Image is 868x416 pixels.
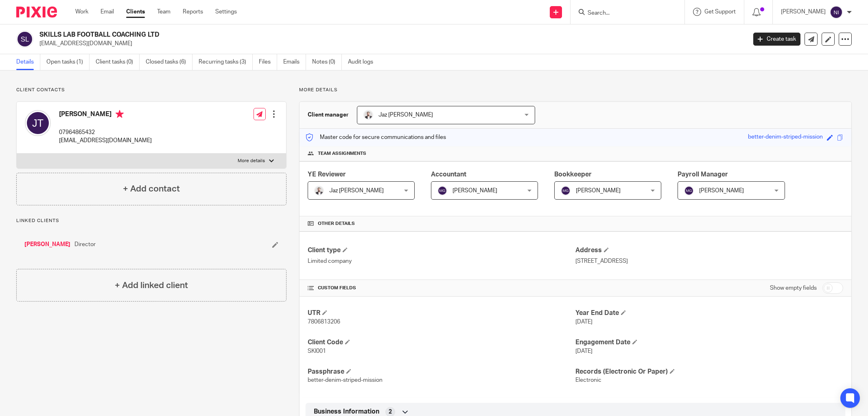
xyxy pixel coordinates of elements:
[59,136,152,145] p: [EMAIL_ADDRESS][DOMAIN_NAME]
[308,348,326,354] span: SKI001
[830,6,843,19] img: svg%3E
[39,31,601,39] h2: SKILLS LAB FOOTBALL COACHING LTD
[587,10,660,17] input: Search
[308,111,349,119] h3: Client manager
[308,338,575,347] h4: Client Code
[59,110,152,120] h4: [PERSON_NAME]
[308,319,340,325] span: 7806813206
[16,7,57,18] img: Pixie
[308,309,575,317] h4: UTR
[126,8,145,16] a: Clients
[308,368,575,376] h4: Passphrase
[575,319,593,325] span: [DATE]
[24,240,70,249] a: [PERSON_NAME]
[123,183,180,195] h4: + Add contact
[312,54,342,70] a: Notes (0)
[363,110,373,120] img: 48292-0008-compressed%20square.jpg
[308,285,575,291] h4: CUSTOM FIELDS
[299,87,852,93] p: More details
[576,188,621,194] span: [PERSON_NAME]
[314,186,324,196] img: 48292-0008-compressed%20square.jpg
[46,54,90,70] a: Open tasks (1)
[753,33,800,46] a: Create task
[575,257,843,265] p: [STREET_ADDRESS]
[748,133,823,142] div: better-denim-striped-mission
[183,8,203,16] a: Reports
[575,368,843,376] h4: Records (Electronic Or Paper)
[116,110,124,118] i: Primary
[575,309,843,317] h4: Year End Date
[16,87,286,93] p: Client contacts
[157,8,171,16] a: Team
[318,220,355,227] span: Other details
[101,8,114,16] a: Email
[561,186,571,196] img: svg%3E
[75,8,88,16] a: Work
[437,186,447,196] img: svg%3E
[146,54,192,70] a: Closed tasks (6)
[308,246,575,255] h4: Client type
[96,54,140,70] a: Client tasks (0)
[39,40,741,48] p: [EMAIL_ADDRESS][DOMAIN_NAME]
[199,54,253,70] a: Recurring tasks (3)
[238,158,265,164] p: More details
[308,377,383,383] span: better-denim-striped-mission
[704,9,736,15] span: Get Support
[16,54,40,70] a: Details
[554,171,592,178] span: Bookkeeper
[575,348,593,354] span: [DATE]
[25,110,51,136] img: svg%3E
[781,8,826,16] p: [PERSON_NAME]
[575,338,843,347] h4: Engagement Date
[575,246,843,255] h4: Address
[115,279,188,292] h4: + Add linked client
[59,128,152,136] p: 07964865432
[575,377,601,383] span: Electronic
[699,188,744,194] span: [PERSON_NAME]
[74,240,96,249] span: Director
[308,171,346,178] span: YE Reviewer
[770,284,817,292] label: Show empty fields
[314,407,379,416] span: Business Information
[318,150,366,157] span: Team assignments
[378,112,433,118] span: Jaz [PERSON_NAME]
[283,54,306,70] a: Emails
[215,8,237,16] a: Settings
[329,188,384,194] span: Jaz [PERSON_NAME]
[308,257,575,265] p: Limited company
[453,188,497,194] span: [PERSON_NAME]
[431,171,466,178] span: Accountant
[16,31,33,48] img: svg%3E
[306,133,446,141] p: Master code for secure communications and files
[348,54,379,70] a: Audit logs
[678,171,728,178] span: Payroll Manager
[684,186,694,196] img: svg%3E
[16,218,286,224] p: Linked clients
[259,54,277,70] a: Files
[389,408,392,416] span: 2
